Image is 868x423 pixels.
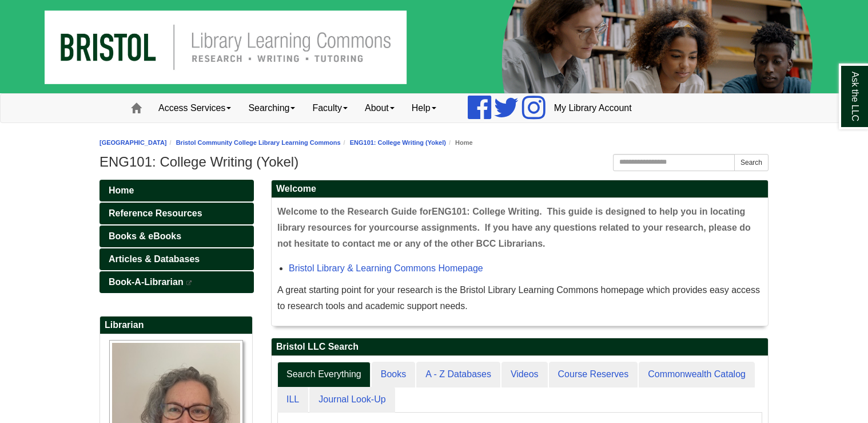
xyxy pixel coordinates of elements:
[501,362,548,388] a: Videos
[272,180,768,198] h2: Welcome
[109,231,181,241] span: Books & eBooks
[446,137,473,148] li: Home
[546,94,640,122] a: My Library Account
[99,139,167,146] a: [GEOGRAPHIC_DATA]
[99,203,254,224] a: Reference Resources
[150,94,240,122] a: Access Services
[240,94,304,122] a: Searching
[350,139,446,146] a: ENG101: College Writing (Yokel)
[99,137,769,148] nav: breadcrumb
[277,207,745,232] span: . This guide is designed to help you in locating library resources for your
[109,277,184,287] span: Book-A-Librarian
[277,362,371,388] a: Search Everything
[549,362,638,388] a: Course Reserves
[734,154,769,171] button: Search
[176,139,341,146] a: Bristol Community College Library Learning Commons
[432,207,539,216] span: ENG101: College Writing
[277,387,308,413] a: ILL
[277,223,751,248] span: . If you have any questions related to your research, please do not hesitate to contact me or any...
[403,94,445,122] a: Help
[109,254,200,264] span: Articles & Databases
[109,185,134,195] span: Home
[99,226,254,247] a: Books & eBooks
[99,180,254,201] a: Home
[304,94,356,122] a: Faculty
[186,280,193,286] i: This link opens in a new window
[416,362,500,388] a: A - Z Databases
[289,263,483,273] a: Bristol Library & Learning Commons Homepage
[99,271,254,293] a: Book-A-Librarian
[100,317,252,334] h2: Librarian
[356,94,403,122] a: About
[389,223,477,232] span: course assignments
[109,208,202,218] span: Reference Resources
[277,207,432,216] span: Welcome to the Research Guide for
[309,387,395,413] a: Journal Look-Up
[277,282,762,314] p: A great starting point for your research is the Bristol Library Learning Commons homepage which p...
[372,362,415,388] a: Books
[272,338,768,356] h2: Bristol LLC Search
[99,248,254,270] a: Articles & Databases
[639,362,755,388] a: Commonwealth Catalog
[99,154,769,170] h1: ENG101: College Writing (Yokel)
